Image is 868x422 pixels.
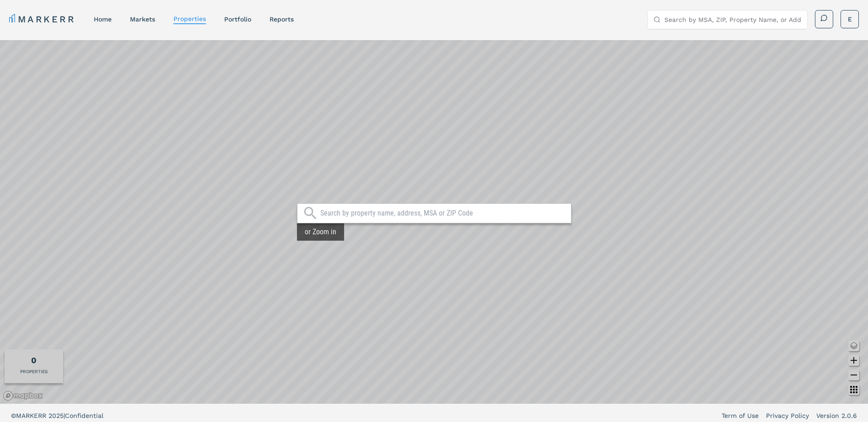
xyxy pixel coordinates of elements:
input: Search by MSA, ZIP, Property Name, or Address [664,11,802,29]
span: 2025 | [49,412,65,419]
a: Version 2.0.6 [816,411,857,420]
input: Search by property name, address, MSA or ZIP Code [320,209,566,218]
span: Confidential [65,412,103,419]
span: © [11,412,16,419]
button: Change style map button [848,340,859,351]
a: Privacy Policy [766,411,809,420]
a: Mapbox logo [3,390,43,401]
button: Zoom in map button [848,355,859,366]
a: MARKERR [9,13,75,26]
a: home [94,16,112,23]
span: MARKERR [16,412,49,419]
button: Zoom out map button [848,369,859,380]
a: markets [130,16,155,23]
button: Other options map button [848,384,859,395]
a: Term of Use [722,411,759,420]
div: Total of properties [31,354,37,366]
span: E [848,15,852,24]
div: PROPERTIES [20,368,48,375]
div: or Zoom in [297,223,344,241]
a: reports [270,16,294,23]
a: properties [173,15,206,22]
button: E [841,10,859,28]
a: Portfolio [224,16,251,23]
